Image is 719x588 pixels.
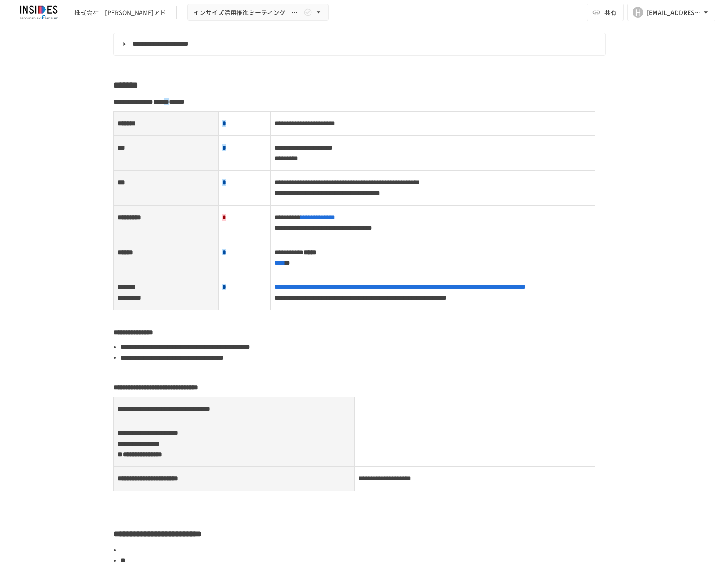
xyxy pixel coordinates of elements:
img: JmGSPSkPjKwBq77AtHmwC7bJguQHJlCRQfAXtnx4WuV [11,5,67,19]
button: インサイズ活用推進ミーティング ～2回目～ [187,4,329,21]
span: インサイズ活用推進ミーティング ～2回目～ [193,7,302,18]
div: 株式会社 [PERSON_NAME]アド [74,8,166,17]
div: H [633,7,643,18]
button: H[EMAIL_ADDRESS][DOMAIN_NAME] [627,4,715,21]
button: 共有 [587,4,624,21]
div: [EMAIL_ADDRESS][DOMAIN_NAME] [647,7,701,18]
span: 共有 [604,7,617,17]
